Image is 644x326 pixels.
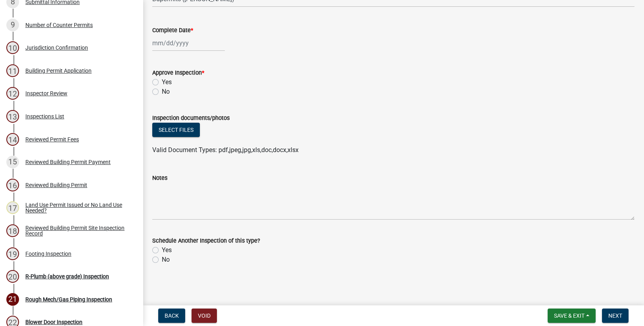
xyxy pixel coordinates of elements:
[158,309,185,323] button: Back
[152,123,200,137] button: Select files
[152,176,167,181] label: Notes
[548,309,596,323] button: Save & Exit
[25,182,87,188] div: Reviewed Building Permit
[152,35,225,51] input: mm/dd/yyyy
[25,297,112,302] div: Rough Mech/Gas Piping Inspection
[25,91,67,96] div: Inspector Review
[25,137,79,142] div: Reviewed Permit Fees
[6,247,19,260] div: 19
[165,312,179,319] span: Back
[25,319,82,325] div: Blower Door Inspection
[6,179,19,191] div: 16
[192,309,217,323] button: Void
[25,114,64,119] div: Inspections List
[25,202,130,213] div: Land Use Permit Issued or No Land Use Needed?
[25,68,92,73] div: Building Permit Application
[554,312,585,319] span: Save & Exit
[25,225,130,236] div: Reviewed Building Permit Site Inspection Record
[25,159,111,165] div: Reviewed Building Permit Payment
[152,28,193,33] label: Complete Date
[162,77,172,87] label: Yes
[6,201,19,214] div: 17
[6,156,19,168] div: 15
[6,19,19,31] div: 9
[152,238,260,244] label: Schedule Another Inspection of this type?
[25,274,109,279] div: R-Plumb (above grade) Inspection
[6,64,19,77] div: 11
[6,293,19,306] div: 21
[25,22,93,28] div: Number of Counter Permits
[608,312,622,319] span: Next
[6,270,19,283] div: 20
[162,255,170,264] label: No
[6,110,19,123] div: 13
[152,70,204,76] label: Approve Inspection
[162,245,172,255] label: Yes
[6,133,19,146] div: 14
[162,87,170,96] label: No
[152,116,230,121] label: Inspection documents/photos
[602,309,629,323] button: Next
[6,87,19,100] div: 12
[25,251,71,257] div: Footing Inspection
[25,45,88,50] div: Jurisdiction Confirmation
[6,41,19,54] div: 10
[6,224,19,237] div: 18
[152,146,299,154] span: Valid Document Types: pdf,jpeg,jpg,xls,doc,docx,xlsx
